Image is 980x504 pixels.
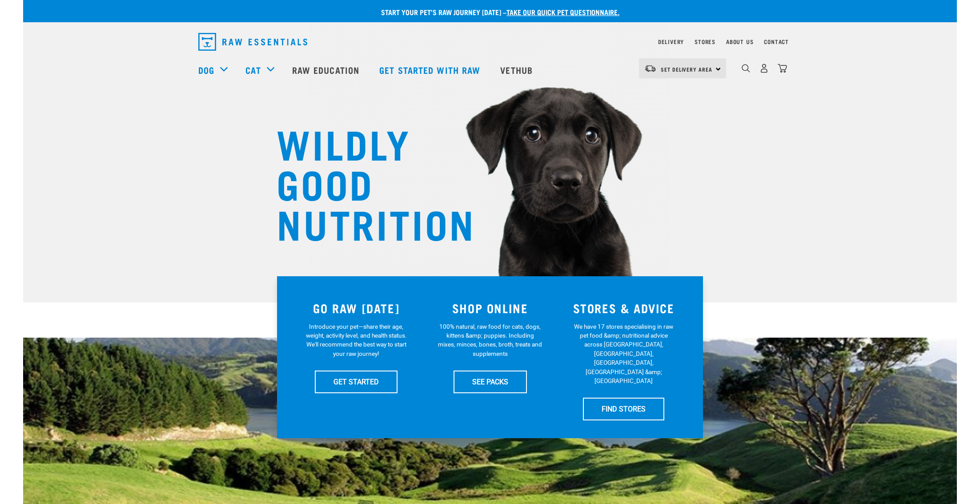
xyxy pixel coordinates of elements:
img: home-icon@2x.png [778,64,787,73]
p: 100% natural, raw food for cats, dogs, kittens &amp; puppies. Including mixes, minces, bones, bro... [438,322,542,359]
img: Raw Essentials Logo [198,33,307,51]
p: Introduce your pet—share their age, weight, activity level, and health status. We'll recommend th... [304,322,409,359]
h3: SHOP ONLINE [429,301,552,315]
a: FIND STORES [583,398,664,420]
img: home-icon-1@2x.png [742,64,750,73]
a: take our quick pet questionnaire. [506,10,619,14]
a: Get started with Raw [370,52,491,88]
a: About Us [726,40,753,43]
a: Cat [245,63,261,77]
img: user.png [759,64,769,73]
nav: dropdown navigation [23,52,957,88]
a: Stores [695,40,715,43]
nav: dropdown navigation [191,29,789,54]
p: Start your pet’s raw journey [DATE] – [30,7,964,17]
a: GET STARTED [315,371,398,393]
a: Contact [764,40,789,43]
a: Raw Education [283,52,370,88]
a: SEE PACKS [454,371,527,393]
a: Dog [198,63,214,77]
a: Vethub [491,52,544,88]
h3: GO RAW [DATE] [295,301,418,315]
span: Set Delivery Area [661,68,712,71]
h3: STORES & ADVICE [562,301,685,315]
img: van-moving.png [644,65,656,73]
h1: WILDLY GOOD NUTRITION [277,122,454,242]
a: Delivery [658,40,684,43]
p: We have 17 stores specialising in raw pet food &amp; nutritional advice across [GEOGRAPHIC_DATA],... [571,322,676,386]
